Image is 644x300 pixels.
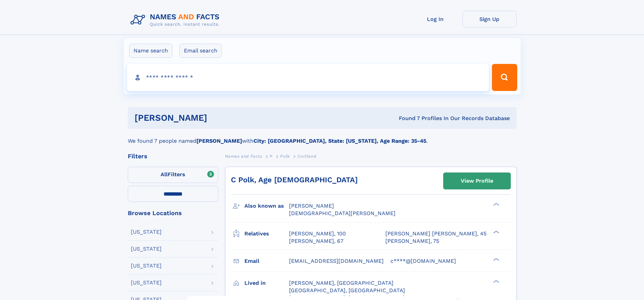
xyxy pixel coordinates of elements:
span: [EMAIL_ADDRESS][DOMAIN_NAME] [289,258,384,264]
div: ❯ [492,257,500,261]
a: [PERSON_NAME], 75 [385,237,439,245]
label: Name search [129,44,172,58]
a: View Profile [444,173,510,189]
img: Logo Names and Facts [128,11,225,29]
a: [PERSON_NAME], 100 [289,230,346,237]
a: [PERSON_NAME] [PERSON_NAME], 45 [385,230,486,237]
a: [PERSON_NAME], 67 [289,237,343,245]
div: ❯ [492,202,500,207]
h3: Email [244,255,289,267]
a: C Polk, Age [DEMOGRAPHIC_DATA] [231,176,358,184]
label: Email search [180,44,222,58]
b: City: [GEOGRAPHIC_DATA], State: [US_STATE], Age Range: 35-45 [254,138,426,144]
span: Polk [280,154,290,159]
span: P [270,154,273,159]
div: ❯ [492,279,500,283]
span: All [161,171,168,178]
span: [DEMOGRAPHIC_DATA][PERSON_NAME] [289,210,396,216]
a: P [270,152,273,160]
div: [US_STATE] [131,280,162,285]
div: [US_STATE] [131,263,162,269]
h3: Relatives [244,228,289,239]
a: Log In [408,11,462,27]
span: Cortland [297,154,316,159]
div: [US_STATE] [131,246,162,252]
div: [US_STATE] [131,229,162,235]
div: View Profile [461,173,493,189]
a: Names and Facts [225,152,262,160]
label: Filters [128,167,218,183]
div: ❯ [492,230,500,234]
div: Found 7 Profiles In Our Records Database [303,115,510,122]
a: Polk [280,152,290,160]
div: Browse Locations [128,210,218,216]
div: We found 7 people named with . [128,129,517,145]
b: [PERSON_NAME] [196,138,242,144]
div: Filters [128,153,218,159]
a: Sign Up [462,11,517,27]
h3: Lived in [244,277,289,289]
h1: [PERSON_NAME] [135,114,303,122]
span: [PERSON_NAME] [289,203,334,209]
span: [GEOGRAPHIC_DATA], [GEOGRAPHIC_DATA] [289,287,405,294]
button: Search Button [492,64,517,91]
span: [PERSON_NAME], [GEOGRAPHIC_DATA] [289,280,393,286]
input: search input [127,64,489,91]
h3: Also known as [244,200,289,212]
